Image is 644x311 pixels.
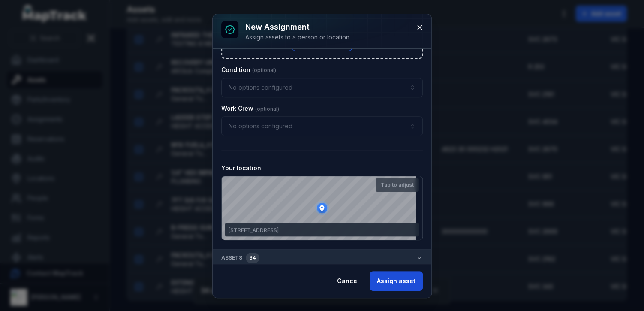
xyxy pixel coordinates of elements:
[381,181,414,188] strong: Tap to adjust
[370,271,423,291] button: Assign asset
[221,66,276,74] label: Condition
[245,21,351,33] h3: New assignment
[222,176,416,240] canvas: Map
[229,227,279,233] span: [STREET_ADDRESS]
[246,253,259,263] div: 34
[245,33,351,42] div: Assign assets to a person or location.
[213,249,431,266] button: Assets34
[221,104,279,113] label: Work Crew
[221,253,259,263] span: Assets
[330,271,366,291] button: Cancel
[221,164,261,172] label: Your location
